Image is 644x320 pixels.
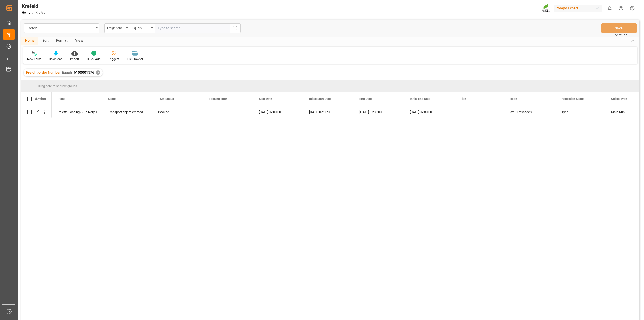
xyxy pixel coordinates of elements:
span: Drag here to set row groups [38,84,77,88]
span: Title [460,97,466,101]
div: Compo Expert [554,5,602,12]
span: Freight order Number [26,70,61,74]
span: Start Date [259,97,272,101]
button: open menu [104,23,130,33]
button: Save [601,23,637,33]
div: File Browser [127,57,143,61]
span: Booking error [209,97,227,101]
div: Freight order Number [107,25,124,30]
div: Format [52,37,71,45]
button: Help Center [615,3,627,14]
span: Initial End Date [410,97,430,101]
div: Triggers [108,57,119,61]
div: Quick Add [87,57,101,61]
div: Edit [38,37,52,45]
div: Krefeld [27,25,94,31]
div: Transport object created [108,106,146,118]
span: Equals [62,70,73,74]
div: Press SPACE to select this row. [21,106,52,118]
span: TSM Status [158,97,174,101]
span: Status [108,97,116,101]
span: 6100001576 [74,70,94,74]
div: Home [21,37,38,45]
div: Equals [132,25,149,30]
button: open menu [130,23,155,33]
button: Compo Expert [554,3,604,13]
div: Download [49,57,63,61]
span: Ctrl/CMD + S [613,33,627,37]
span: Initial Start Date [309,97,331,101]
input: Type to search [155,23,230,33]
button: search button [230,23,241,33]
span: End Date [359,97,372,101]
div: Booked [158,106,196,118]
div: Open [561,106,599,118]
div: New Form [27,57,41,61]
div: View [71,37,87,45]
div: Import [70,57,79,61]
div: [DATE] 07:30:00 [353,106,404,118]
div: [DATE] 07:00:00 [303,106,353,118]
div: Action [35,97,46,101]
div: ✕ [96,70,100,75]
div: Krefeld [22,2,45,10]
span: Object Type [611,97,627,101]
div: Paletts Loading & Delivery 1 [58,106,96,118]
div: a218028aedc8 [504,106,555,118]
span: Ramp [58,97,65,101]
span: Inspection Status [561,97,584,101]
div: [DATE] 07:00:00 [253,106,303,118]
span: code [510,97,517,101]
img: Screenshot%202023-09-29%20at%2010.02.21.png_1712312052.png [542,4,550,13]
button: show 0 new notifications [604,3,615,14]
button: open menu [24,23,99,33]
div: [DATE] 07:30:00 [404,106,454,118]
a: Home [22,11,30,14]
